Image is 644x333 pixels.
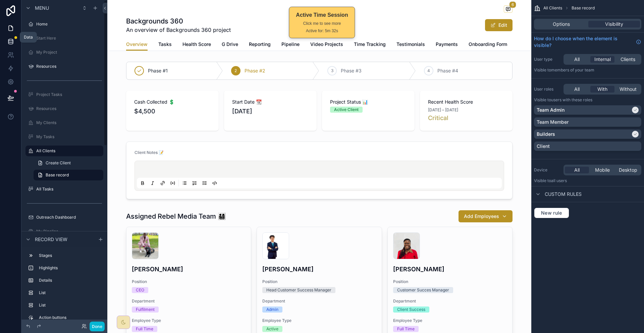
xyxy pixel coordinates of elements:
[537,143,550,150] p: Client
[46,160,71,166] span: Create Client
[25,184,103,195] a: All Tasks
[21,247,107,320] div: scrollable content
[485,19,513,31] button: Edit
[310,38,343,52] a: Video Projects
[534,167,561,173] label: Device
[222,38,238,52] a: G Drive
[469,41,507,48] span: Onboarding Form
[310,41,343,48] span: Video Projects
[354,38,386,52] a: Time Tracking
[534,97,641,103] p: Visible to
[90,322,105,331] button: Done
[36,134,102,140] label: My Tasks
[620,86,637,93] span: Without
[545,191,582,198] span: Custom rules
[36,186,102,192] label: All Tasks
[534,35,633,49] span: How do I choose when the element is visible?
[621,56,635,63] span: Clients
[296,28,348,34] div: Active for: 5m 32s
[538,210,565,216] span: New rule
[25,226,103,237] a: My Pipeline
[534,57,561,62] label: User type
[553,21,570,27] span: Options
[537,107,565,113] p: Team Admin
[537,131,555,137] p: Builders
[35,236,67,243] span: Record view
[619,167,637,173] span: Desktop
[36,50,102,55] label: My Project
[594,56,611,63] span: Internal
[25,131,103,142] a: My Tasks
[39,253,101,258] label: Stages
[25,19,103,30] a: Home
[36,229,102,234] label: My Pipeline
[543,5,562,11] span: All Clients
[39,290,101,295] label: List
[36,215,102,220] label: Outreach Dashboard
[551,97,592,102] span: Users with these roles
[24,35,33,40] div: Data
[182,41,211,48] span: Health Score
[126,26,231,34] span: An overview of Backgrounds 360 project
[25,89,103,100] a: Project Tasks
[436,38,458,52] a: Payments
[534,208,569,218] button: New rule
[36,36,102,41] label: Start Here
[249,41,271,48] span: Reporting
[126,38,148,51] a: Overview
[39,265,101,271] label: Highlights
[249,38,271,52] a: Reporting
[25,117,103,128] a: My Clients
[158,38,172,52] a: Tasks
[281,41,300,48] span: Pipeline
[34,158,103,168] a: Create Client
[36,21,102,27] label: Home
[126,41,148,48] span: Overview
[25,47,103,58] a: My Project
[354,41,386,48] span: Time Tracking
[25,61,103,72] a: Resources
[25,146,103,156] a: All Clients
[504,5,513,14] button: 6
[509,1,516,8] span: 6
[572,5,595,11] span: Base record
[39,278,101,283] label: Details
[182,38,211,52] a: Health Score
[36,64,102,69] label: Resources
[595,167,610,173] span: Mobile
[597,86,607,93] span: With
[36,148,99,154] label: All Clients
[46,172,69,178] span: Base record
[537,119,569,125] p: Team Member
[605,21,623,27] span: Visibility
[436,41,458,48] span: Payments
[281,38,300,52] a: Pipeline
[296,20,348,26] div: Click me to see more
[574,86,580,93] span: All
[126,16,231,26] h1: Backgrounds 360
[39,302,101,308] label: List
[574,56,580,63] span: All
[296,11,348,19] div: Active Time Session
[534,67,641,73] p: Visible to
[551,67,594,72] span: Members of your team
[34,170,103,180] a: Base record
[396,41,425,48] span: Testimonials
[25,212,103,223] a: Outreach Dashboard
[222,41,238,48] span: G Drive
[36,106,102,111] label: Resources
[39,315,101,320] label: Action buttons
[574,167,580,173] span: All
[158,41,172,48] span: Tasks
[534,87,561,92] label: User roles
[25,103,103,114] a: Resources
[36,92,102,97] label: Project Tasks
[551,178,567,183] span: all users
[396,38,425,52] a: Testimonials
[534,178,641,183] p: Visible to
[469,38,507,52] a: Onboarding Form
[534,35,641,49] a: How do I choose when the element is visible?
[25,33,103,44] a: Start Here
[35,5,49,11] span: Menu
[36,120,102,125] label: My Clients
